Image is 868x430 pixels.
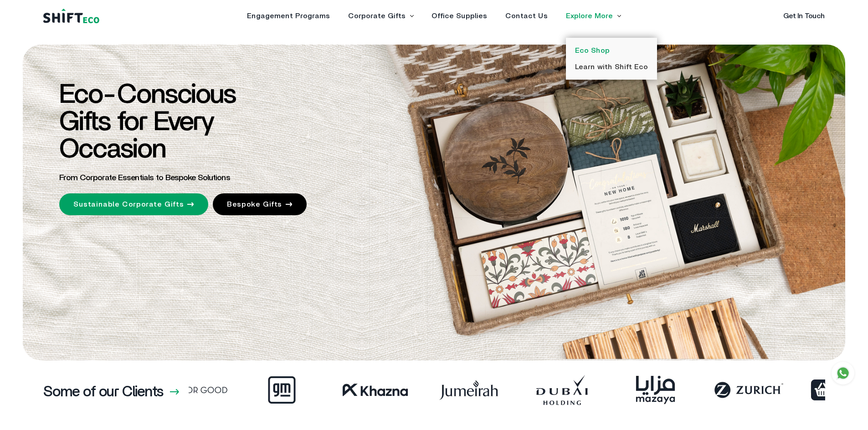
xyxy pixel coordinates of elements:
a: Bespoke Gifts [213,193,307,215]
img: Frame_38.webp [410,374,503,406]
a: Learn with Shift Eco [575,63,648,71]
img: Frame_41.webp [503,374,597,406]
a: Engagement Programs [247,12,330,20]
span: From Corporate Essentials to Bespoke Solutions [59,174,230,182]
img: mazaya.webp [597,374,690,406]
a: Eco Shop [575,47,610,54]
a: Contact Us [505,12,548,20]
a: Get In Touch [783,12,825,20]
a: Corporate Gifts [348,12,406,20]
img: Frame_42.webp [223,374,317,406]
img: Frame_37.webp [690,374,784,406]
a: Office Supplies [431,12,487,20]
img: Frame_59.webp [317,374,410,406]
span: Eco-Conscious Gifts for Every Occasion [59,81,236,163]
a: Explore More [566,12,613,20]
a: Sustainable Corporate Gifts [59,193,208,215]
h3: Some of our Clients [43,384,163,399]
